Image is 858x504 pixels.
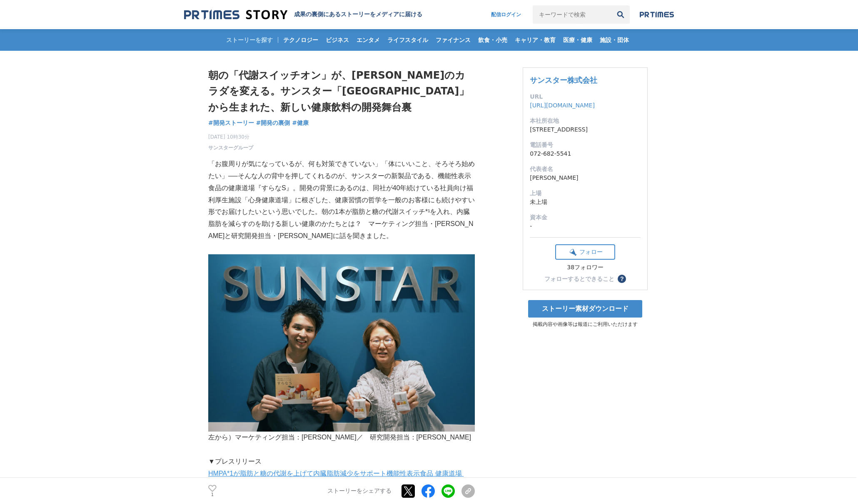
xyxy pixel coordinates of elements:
[475,29,511,51] a: 飲食・小売
[292,119,309,127] span: #健康
[353,36,383,44] span: エンタメ
[292,119,309,127] a: #健康
[432,29,474,51] a: ファイナンス
[530,189,641,198] dt: 上場
[208,470,468,489] a: HMPA*1が脂肪と糖の代謝を上げて内臓脂肪減少をサポート機能性表示食品 健康道場 「すらなS」新発売 内臓脂肪・コレステロール・食後血糖値が気になる方の朝の新習慣
[530,149,641,158] dd: 072-682-5541
[280,29,322,51] a: テクノロジー
[208,432,475,444] p: 左から）マーケティング担当：[PERSON_NAME]／ 研究開発担当：[PERSON_NAME]
[560,29,596,51] a: 医療・健康
[208,254,475,432] img: thumbnail_819662a0-a893-11f0-9ca5-471123679b5e.jpg
[280,36,322,44] span: テクノロジー
[327,487,392,495] p: ストーリーをシェアする
[256,119,290,127] a: #開発の裏側
[184,9,287,20] img: 成果の裏側にあるストーリーをメディアに届ける
[384,36,431,44] span: ライフスタイル
[530,174,641,182] dd: [PERSON_NAME]
[640,11,674,18] img: prtimes
[184,9,422,20] a: 成果の裏側にあるストーリーをメディアに届ける 成果の裏側にあるストーリーをメディアに届ける
[256,119,290,127] span: #開発の裏側
[511,36,559,44] span: キャリア・教育
[619,276,625,282] span: ？
[322,36,352,44] span: ビジネス
[530,213,641,222] dt: 資本金
[530,141,641,149] dt: 電話番号
[611,5,630,24] button: 検索
[432,36,474,44] span: ファイナンス
[596,29,632,51] a: 施設・団体
[353,29,383,51] a: エンタメ
[530,102,595,109] a: [URL][DOMAIN_NAME]
[322,29,352,51] a: ビジネス
[483,5,529,24] a: 配信ログイン
[384,29,431,51] a: ライフスタイル
[475,36,511,44] span: 飲食・小売
[208,158,475,242] p: 「お腹周りが気になっているが、何も対策できていない」「体にいいこと、そろそろ始めたい」──そんな人の背中を押してくれるのが、サンスターの新製品である、機能性表示食品の健康道場『すらなS』。開発の...
[530,92,641,101] dt: URL
[555,244,615,260] button: フォロー
[530,125,641,134] dd: [STREET_ADDRESS]
[511,29,559,51] a: キャリア・教育
[555,264,615,271] div: 38フォロワー
[208,144,253,151] a: サンスターグループ
[523,321,648,328] p: 掲載内容や画像等は報道にご利用いただけます
[560,36,596,44] span: 医療・健康
[530,117,641,125] dt: 本社所在地
[208,67,475,115] h1: 朝の「代謝スイッチオン」が、[PERSON_NAME]のカラダを変える。サンスター「[GEOGRAPHIC_DATA]」から生まれた、新しい健康飲料の開発舞台裏
[208,493,217,497] p: 1
[618,275,626,283] button: ？
[530,76,597,84] a: サンスター株式会社
[208,456,475,468] p: ▼プレスリリース
[530,222,641,231] dd: -
[530,198,641,206] dd: 未上場
[596,36,632,44] span: 施設・団体
[294,11,422,18] h2: 成果の裏側にあるストーリーをメディアに届ける
[208,119,254,127] span: #開発ストーリー
[528,300,642,318] a: ストーリー素材ダウンロード
[208,133,253,141] span: [DATE] 10時30分
[533,5,611,24] input: キーワードで検索
[544,276,614,282] div: フォローするとできること
[530,165,641,174] dt: 代表者名
[208,119,254,127] a: #開発ストーリー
